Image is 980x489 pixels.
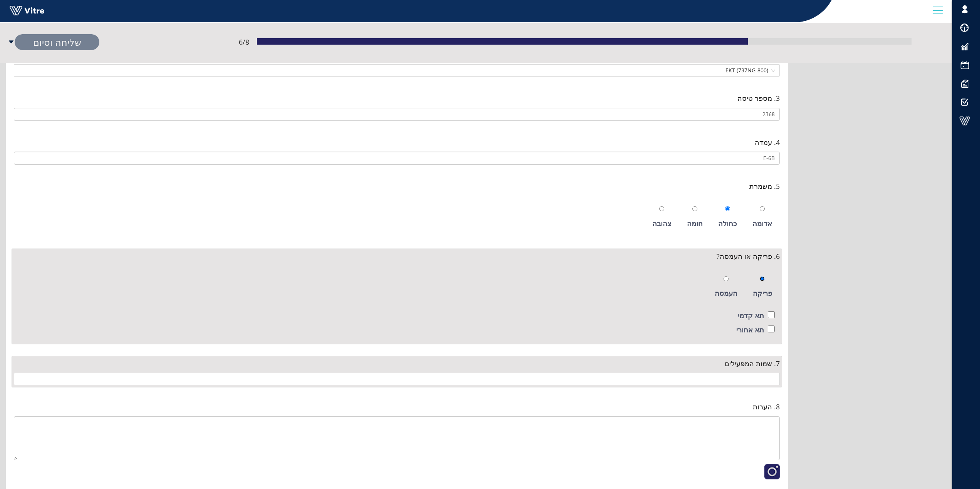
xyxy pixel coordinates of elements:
span: caret-down [8,34,15,50]
div: אדומה [752,218,772,229]
span: 3. מספר טיסה [737,93,780,103]
span: 4. עמדה [755,137,780,148]
div: פריקה [753,288,772,299]
div: צהובה [652,218,672,229]
label: תא קדמי [738,310,764,321]
span: 5. משמרת [749,181,780,192]
span: 8. הערות [753,401,780,412]
span: 7. שמות המפעילים [725,358,780,369]
span: 6. פריקה או העמסה? [717,251,780,262]
div: כחולה [718,218,737,229]
label: תא אחורי [736,324,764,335]
div: העמסה [715,288,737,299]
div: חומה [687,218,703,229]
span: EKT (737NG-800) [18,65,775,76]
span: 6 / 8 [239,37,249,47]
